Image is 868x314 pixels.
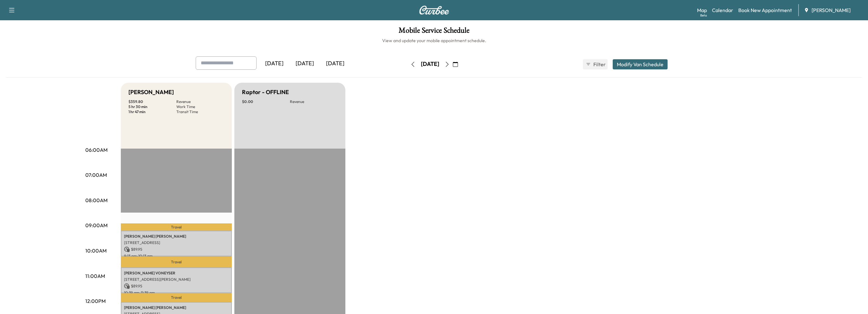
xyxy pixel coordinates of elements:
[290,56,320,71] div: [DATE]
[121,293,232,302] p: Travel
[812,6,851,14] span: [PERSON_NAME]
[124,247,229,252] p: $ 89.95
[128,99,176,104] p: $ 359.80
[128,88,174,97] h5: [PERSON_NAME]
[124,277,229,282] p: [STREET_ADDRESS][PERSON_NAME]
[85,272,105,280] p: 11:00AM
[85,171,107,179] p: 07:00AM
[124,305,229,310] p: [PERSON_NAME] [PERSON_NAME]
[583,59,608,69] button: Filter
[121,223,232,231] p: Travel
[242,99,290,104] p: $ 0.00
[176,109,224,114] p: Transit Time
[176,99,224,104] p: Revenue
[85,297,106,305] p: 12:00PM
[6,37,862,44] h6: View and update your mobile appointment schedule.
[290,99,338,104] p: Revenue
[124,240,229,245] p: [STREET_ADDRESS]
[121,256,232,267] p: Travel
[176,104,224,109] p: Work Time
[421,60,439,68] div: [DATE]
[242,88,289,97] h5: Raptor - OFFLINE
[697,6,707,14] a: MapBeta
[124,283,229,289] p: $ 89.95
[593,61,605,68] span: Filter
[419,6,449,15] img: Curbee Logo
[700,13,707,18] div: Beta
[320,56,350,71] div: [DATE]
[124,253,229,259] p: 9:13 am - 10:13 am
[128,109,176,114] p: 1 hr 47 min
[85,146,108,154] p: 06:00AM
[738,6,792,14] a: Book New Appointment
[124,271,229,276] p: [PERSON_NAME] VONEYSER
[85,221,108,229] p: 09:00AM
[613,59,668,69] button: Modify Van Schedule
[85,247,107,254] p: 10:00AM
[6,27,862,37] h1: Mobile Service Schedule
[259,56,290,71] div: [DATE]
[128,104,176,109] p: 5 hr 30 min
[124,290,229,295] p: 10:39 am - 11:39 am
[712,6,733,14] a: Calendar
[85,196,108,204] p: 08:00AM
[124,234,229,239] p: [PERSON_NAME] [PERSON_NAME]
